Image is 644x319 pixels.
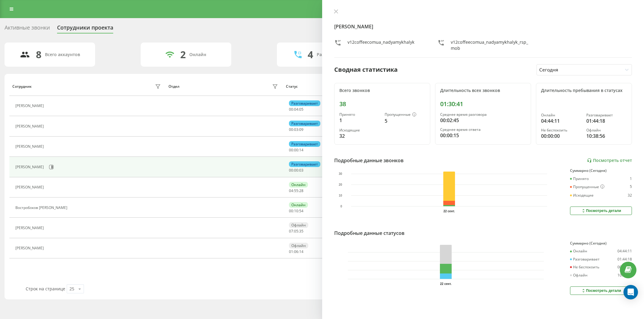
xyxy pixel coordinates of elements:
[570,169,632,173] div: Суммарно (Сегодня)
[334,229,405,237] div: Подробные данные статусов
[541,117,582,125] div: 04:44:11
[630,177,632,181] div: 1
[299,229,303,234] span: 35
[294,127,298,132] span: 03
[339,88,425,93] div: Всего звонков
[570,207,632,215] button: Посмотреть детали
[570,273,588,277] div: Офлайн
[339,112,380,117] div: Принято
[289,250,303,254] div: : :
[299,249,303,254] span: 14
[294,147,298,153] span: 00
[299,147,303,153] span: 14
[299,208,303,213] span: 54
[15,124,45,128] div: [PERSON_NAME]
[440,100,526,108] div: 01:30:41
[289,107,303,112] div: : :
[294,229,298,234] span: 05
[289,161,320,167] div: Разговаривает
[340,205,342,208] text: 0
[289,208,293,213] span: 00
[348,39,413,51] div: v12coffeecomua_nadyamykhalyk
[69,286,74,292] div: 25
[570,265,599,269] div: Не беспокоить
[299,107,303,112] span: 05
[289,249,293,254] span: 01
[15,246,45,250] div: [PERSON_NAME]
[628,193,632,197] div: 32
[57,24,113,34] div: Сотрудники проекта
[451,39,529,51] div: v12coffeecomua_nadyamykhalyk_rsp_mob
[289,222,308,228] div: Офлайн
[12,84,31,89] div: Сотрудник
[334,157,404,164] div: Подробные данные звонков
[289,229,303,233] div: : :
[440,88,526,93] div: Длительность всех звонков
[581,288,621,293] div: Посмотреть детали
[289,121,320,126] div: Разговаривает
[294,107,298,112] span: 04
[289,147,293,153] span: 00
[541,132,582,140] div: 00:00:00
[339,172,342,175] text: 30
[15,144,45,149] div: [PERSON_NAME]
[289,141,320,147] div: Разговаривает
[339,100,425,108] div: 38
[317,52,350,57] div: Разговаривают
[289,243,308,248] div: Офлайн
[289,229,293,234] span: 07
[289,188,293,193] span: 04
[339,194,342,197] text: 10
[586,113,627,117] div: Разговаривает
[5,24,50,34] div: Активные звонки
[15,226,45,230] div: [PERSON_NAME]
[289,202,308,208] div: Онлайн
[308,49,313,60] div: 4
[339,117,380,124] div: 1
[334,65,398,74] div: Сводная статистика
[289,127,293,132] span: 00
[289,128,303,132] div: : :
[168,84,179,89] div: Отдел
[440,112,526,117] div: Среднее время разговора
[623,285,638,299] div: Open Intercom Messenger
[289,182,308,188] div: Онлайн
[15,165,45,169] div: [PERSON_NAME]
[541,128,582,132] div: Не беспокоить
[570,193,594,197] div: Исходящие
[299,127,303,132] span: 09
[289,168,293,173] span: 00
[189,52,206,57] div: Онлайн
[581,208,621,213] div: Посмотреть детали
[385,117,425,125] div: 5
[630,185,632,189] div: 5
[289,168,303,172] div: : :
[586,117,627,125] div: 01:44:18
[294,168,298,173] span: 00
[440,282,451,286] text: 22 сент.
[15,185,45,189] div: [PERSON_NAME]
[443,210,455,213] text: 22 сент.
[286,84,297,89] div: Статус
[289,148,303,152] div: : :
[586,132,627,140] div: 10:38:56
[541,113,582,117] div: Онлайн
[587,158,632,163] a: Посмотреть отчет
[15,206,69,210] div: Востробоков [PERSON_NAME]
[339,128,380,132] div: Исходящие
[586,128,627,132] div: Офлайн
[289,100,320,106] div: Разговаривает
[541,88,627,93] div: Длительность пребывания в статусах
[289,209,303,213] div: : :
[180,49,186,60] div: 2
[334,23,632,30] h4: [PERSON_NAME]
[440,117,526,124] div: 00:02:45
[617,273,632,277] div: 10:38:56
[15,104,45,108] div: [PERSON_NAME]
[440,132,526,139] div: 00:00:15
[440,128,526,132] div: Среднее время ответа
[339,183,342,186] text: 20
[570,249,587,253] div: Онлайн
[294,188,298,193] span: 55
[570,257,600,261] div: Разговаривает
